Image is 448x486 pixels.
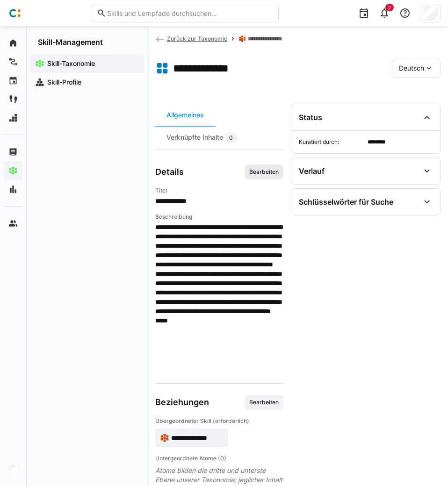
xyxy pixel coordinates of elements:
[399,64,424,73] span: Deutsch
[155,397,209,407] h3: Beziehungen
[155,187,283,194] h4: Titel
[248,399,280,406] span: Bearbeiten
[248,168,280,176] span: Bearbeiten
[155,455,283,462] h4: Untergeordnete Atome (0)
[245,164,283,179] button: Bearbeiten
[229,134,233,142] span: 0
[245,395,283,410] button: Bearbeiten
[299,197,393,207] div: Schlüsselwörter für Suche
[388,5,391,10] span: 2
[167,35,227,42] span: Zurück zur Taxonomie
[155,104,215,126] div: Allgemeines
[299,166,325,176] div: Verlauf
[299,138,364,146] span: Kuratiert durch:
[155,417,283,425] h4: Übergeordneter Skill (erforderlich)
[155,35,227,42] a: Zurück zur Taxonomie
[155,213,283,221] h4: Beschreibung
[106,9,274,17] input: Skills und Lernpfade durchsuchen…
[155,126,248,149] div: Verknüpfte Inhalte
[299,113,322,122] div: Status
[155,167,184,177] h3: Details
